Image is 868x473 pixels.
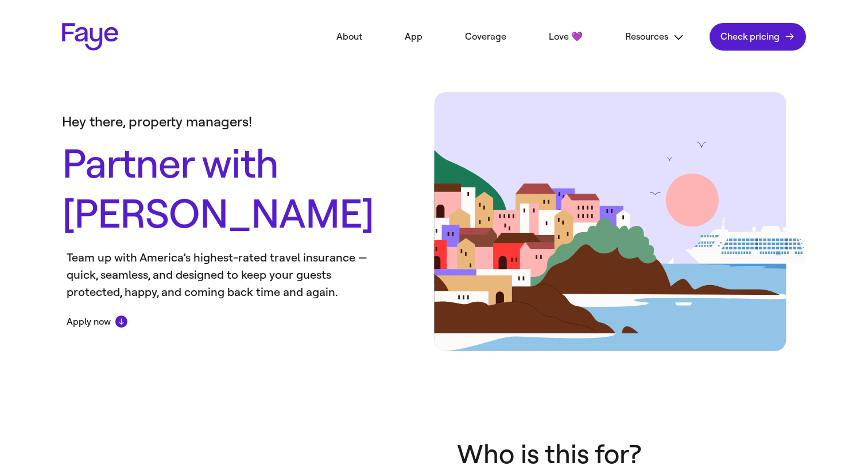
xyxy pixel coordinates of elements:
[710,23,806,51] a: Check pricing
[608,24,702,50] button: Resources
[457,439,778,472] h2: Who is this for?
[532,24,600,49] a: Love 💜
[62,249,372,330] p: Team up with America’s highest-rated travel insurance — quick, seamless, and designed to keep you...
[67,315,127,329] button: Apply now
[387,24,440,49] a: App
[62,113,420,130] p: Hey there, property managers!
[319,24,379,49] a: About
[62,23,118,51] a: Faye Logo
[62,140,420,240] h1: Partner with [PERSON_NAME]
[448,24,524,49] a: Coverage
